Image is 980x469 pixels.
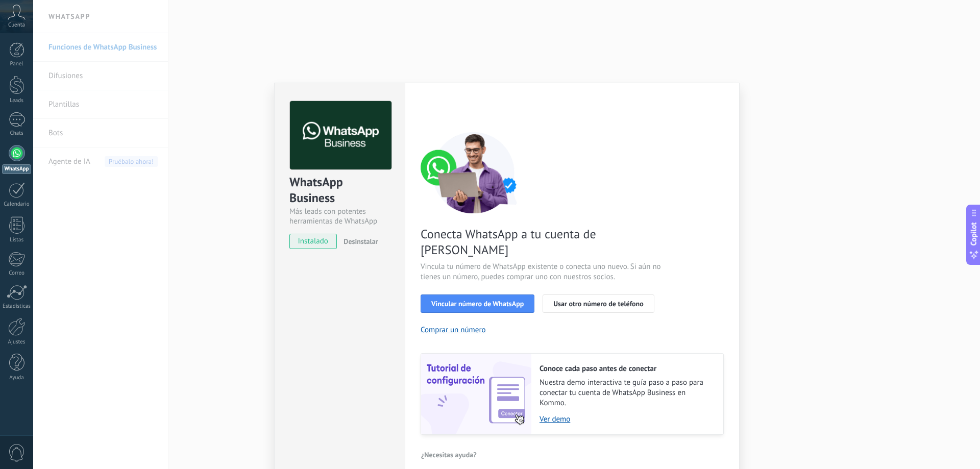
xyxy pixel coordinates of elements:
div: WhatsApp [2,164,31,174]
div: Estadísticas [2,303,32,310]
span: Usar otro número de teléfono [553,300,643,307]
button: Vincular número de WhatsApp [421,294,534,313]
button: Usar otro número de teléfono [543,294,654,313]
div: Más leads con potentes herramientas de WhatsApp [289,207,390,226]
span: Desinstalar [344,237,378,246]
span: Nuestra demo interactiva te guía paso a paso para conectar tu cuenta de WhatsApp Business en Kommo. [540,378,713,408]
span: ¿Necesitas ayuda? [421,451,477,458]
div: Listas [2,237,32,243]
div: WhatsApp Business [289,174,390,207]
span: Cuenta [8,22,25,29]
span: Conecta WhatsApp a tu cuenta de [PERSON_NAME] [421,226,664,258]
div: Ajustes [2,339,32,345]
span: Copilot [969,222,979,245]
span: Vincular número de WhatsApp [431,300,524,307]
a: Ver demo [540,414,713,424]
h2: Conoce cada paso antes de conectar [540,364,713,374]
img: connect number [421,132,528,213]
div: Ayuda [2,375,32,381]
span: Vincula tu número de WhatsApp existente o conecta uno nuevo. Si aún no tienes un número, puedes c... [421,262,664,282]
div: Correo [2,270,32,277]
div: Leads [2,97,32,104]
img: logo_main.png [290,101,391,170]
button: Desinstalar [339,234,378,249]
span: instalado [290,234,336,249]
div: Panel [2,61,32,67]
button: Comprar un número [421,325,486,335]
div: Chats [2,130,32,137]
div: Calendario [2,201,32,208]
button: ¿Necesitas ayuda? [421,447,477,462]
